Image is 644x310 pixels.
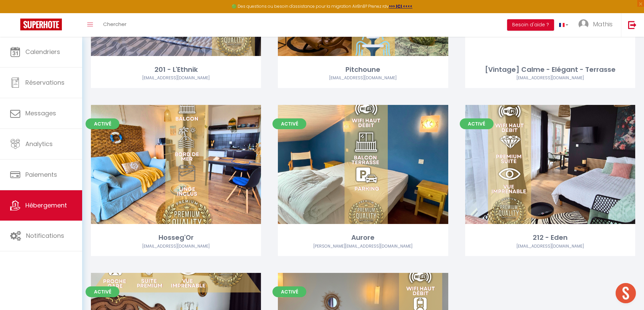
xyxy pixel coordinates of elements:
[25,78,65,87] span: Réservations
[278,64,448,75] div: Pitchoune
[91,75,261,81] div: Airbnb
[91,243,261,250] div: Airbnb
[272,118,306,129] span: Activé
[20,19,62,30] img: Super Booking
[86,286,119,297] span: Activé
[25,140,53,148] span: Analytics
[465,64,635,75] div: [Vintage] Calme - Elégant - Terrasse
[272,286,306,297] span: Activé
[578,19,589,29] img: ...
[25,170,57,179] span: Paiements
[86,118,119,129] span: Activé
[573,13,621,37] a: ... Mathis
[465,75,635,81] div: Airbnb
[26,231,64,240] span: Notifications
[628,21,637,29] img: logout
[91,232,261,243] div: Hosseg'Or
[25,201,67,209] span: Hébergement
[25,48,60,56] span: Calendriers
[593,20,613,28] span: Mathis
[507,19,554,31] button: Besoin d'aide ?
[389,3,412,9] a: >>> ICI <<<<
[465,232,635,243] div: 212 - Eden
[616,283,636,303] div: Ouvrir le chat
[278,75,448,81] div: Airbnb
[460,118,494,129] span: Activé
[25,109,56,117] span: Messages
[98,13,132,37] a: Chercher
[278,232,448,243] div: Aurore
[278,243,448,250] div: Airbnb
[103,21,126,28] span: Chercher
[465,243,635,250] div: Airbnb
[91,64,261,75] div: 201 - L'Ethnik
